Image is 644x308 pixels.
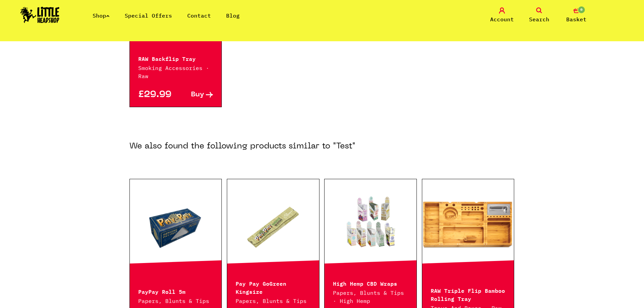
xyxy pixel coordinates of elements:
p: £29.99 [138,91,176,98]
p: Smoking Accessories · Raw [138,64,213,80]
p: Papers, Blunts & Tips [236,297,311,305]
p: RAW Backflip Tray [138,54,213,62]
a: 0 Basket [559,7,593,23]
p: Papers, Blunts & Tips [138,297,213,305]
h3: We also found the following products similar to "Test" [129,141,355,152]
p: High Hemp CBD Wraps [333,279,408,287]
p: PayPay Roll 5m [138,287,213,295]
span: 0 [577,6,586,14]
p: Papers, Blunts & Tips · High Hemp [333,289,408,305]
a: Buy [175,91,213,98]
a: Contact [187,12,211,19]
p: Pay Pay GoGreen Kingsize [236,279,311,295]
p: RAW Triple Flip Bamboo Rolling Tray [431,286,506,302]
a: Search [522,7,556,23]
span: Search [529,15,549,23]
a: Shop [93,12,110,19]
a: Blog [226,12,240,19]
img: Little Head Shop Logo [20,7,59,23]
span: Basket [566,15,587,23]
span: Account [490,15,514,23]
a: Special Offers [125,12,172,19]
span: Buy [191,91,204,98]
